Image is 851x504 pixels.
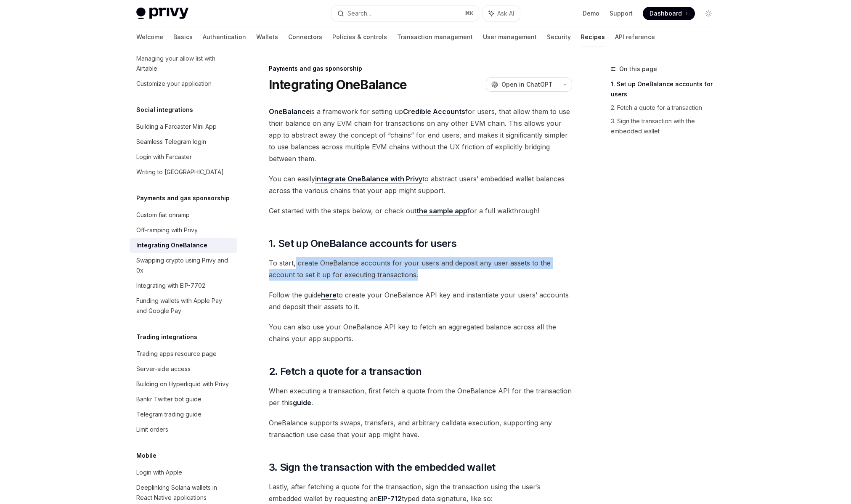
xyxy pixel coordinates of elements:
[136,193,230,203] h5: Payments and gas sponsorship
[130,134,237,149] a: Seamless Telegram login
[136,240,207,250] div: Integrating OneBalance
[136,105,193,115] h5: Social integrations
[130,119,237,134] a: Building a Farcaster Mini App
[332,27,387,47] a: Policies & controls
[643,7,695,20] a: Dashboard
[465,10,474,17] span: ⌘ K
[136,27,163,47] a: Welcome
[483,6,520,21] button: Ask AI
[136,137,206,147] div: Seamless Telegram login
[136,394,201,404] div: Bankr Twitter bot guide
[269,289,572,313] span: Follow the guide to create your OneBalance API key and instantiate your users’ accounts and depos...
[269,257,572,281] span: To start, create OneBalance accounts for your users and deposit any user assets to the account to...
[615,27,655,47] a: API reference
[256,27,278,47] a: Wallets
[130,346,237,361] a: Trading apps resource page
[269,106,572,164] span: is a framework for setting up for users, that allow them to use their balance on any EVM chain fo...
[581,27,605,47] a: Recipes
[397,27,473,47] a: Transaction management
[130,278,237,293] a: Integrating with EIP-7702
[288,27,322,47] a: Connectors
[416,207,467,215] a: the sample app
[136,451,156,461] h5: Mobile
[269,64,572,73] div: Payments and gas sponsorship
[130,149,237,164] a: Login with Farcaster
[130,207,237,223] a: Custom fiat onramp
[702,7,715,20] button: Toggle dark mode
[173,27,193,47] a: Basics
[136,53,232,74] div: Managing your allow list with Airtable
[130,377,237,392] a: Building on Hyperliquid with Privy
[130,223,237,238] a: Off-ramping with Privy
[136,349,217,359] div: Trading apps resource page
[130,407,237,422] a: Telegram trading guide
[136,409,201,419] div: Telegram trading guide
[293,398,311,407] a: guide
[136,152,192,162] div: Login with Farcaster
[130,51,237,76] a: Managing your allow list with Airtable
[136,483,232,503] div: Deeplinking Solana wallets in React Native applications
[331,6,479,21] button: Search...⌘K
[547,27,571,47] a: Security
[136,210,190,220] div: Custom fiat onramp
[269,205,572,217] span: Get started with the steps below, or check out for a full walkthrough!
[203,27,246,47] a: Authentication
[130,164,237,180] a: Writing to [GEOGRAPHIC_DATA]
[403,107,465,116] a: Credible Accounts
[136,255,232,276] div: Swapping crypto using Privy and 0x
[269,77,407,92] h1: Integrating OneBalance
[130,465,237,480] a: Login with Apple
[611,77,722,101] a: 1. Set up OneBalance accounts for users
[610,9,633,18] a: Support
[501,80,553,89] span: Open in ChatGPT
[650,9,682,18] span: Dashboard
[269,365,422,378] span: 2. Fetch a quote for a transaction
[611,101,722,114] a: 2. Fetch a quote for a transaction
[619,64,657,74] span: On this page
[315,175,422,183] a: integrate OneBalance with Privy
[136,467,182,477] div: Login with Apple
[321,291,337,300] a: here
[269,173,572,196] span: You can easily to abstract users’ embedded wallet balances across the various chains that your ap...
[269,385,572,409] span: When executing a transaction, first fetch a quote from the OneBalance API for the transaction per...
[136,364,191,374] div: Server-side access
[486,77,558,92] button: Open in ChatGPT
[269,417,572,440] span: OneBalance supports swaps, transfers, and arbitrary calldata execution, supporting any transactio...
[130,293,237,318] a: Funding wallets with Apple Pay and Google Pay
[583,9,599,18] a: Demo
[497,9,514,18] span: Ask AI
[136,332,197,342] h5: Trading integrations
[130,392,237,407] a: Bankr Twitter bot guide
[347,8,371,19] div: Search...
[378,494,402,503] a: EIP-712
[136,167,224,177] div: Writing to [GEOGRAPHIC_DATA]
[136,79,212,89] div: Customize your application
[136,281,205,291] div: Integrating with EIP-7702
[136,379,229,389] div: Building on Hyperliquid with Privy
[611,114,722,138] a: 3. Sign the transaction with the embedded wallet
[130,253,237,278] a: Swapping crypto using Privy and 0x
[269,107,310,116] a: OneBalance
[130,422,237,437] a: Limit orders
[136,424,168,435] div: Limit orders
[130,76,237,91] a: Customize your application
[269,461,496,474] span: 3. Sign the transaction with the embedded wallet
[136,8,188,19] img: light logo
[136,225,198,235] div: Off-ramping with Privy
[130,361,237,377] a: Server-side access
[136,296,232,316] div: Funding wallets with Apple Pay and Google Pay
[483,27,537,47] a: User management
[130,238,237,253] a: Integrating OneBalance
[269,321,572,345] span: You can also use your OneBalance API key to fetch an aggregated balance across all the chains you...
[269,237,457,250] span: 1. Set up OneBalance accounts for users
[136,122,217,132] div: Building a Farcaster Mini App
